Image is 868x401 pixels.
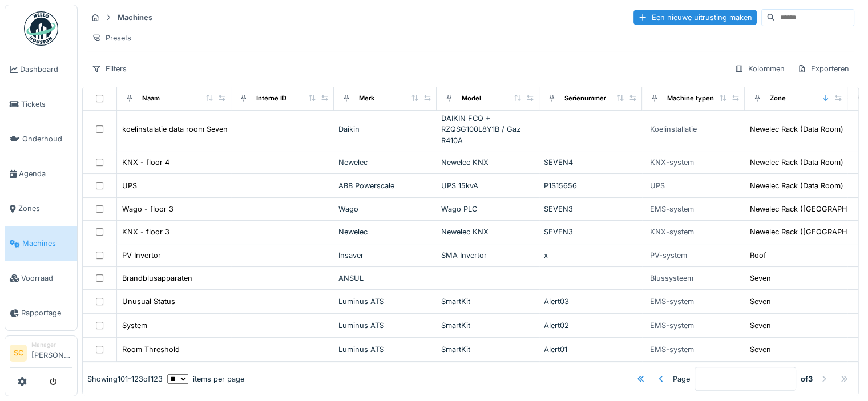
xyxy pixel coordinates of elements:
a: Onderhoud [5,121,77,156]
div: SEVEN3 [544,226,637,237]
div: Daikin [338,124,432,135]
div: SEVEN4 [544,157,637,168]
div: Roof [750,250,766,261]
div: Wago PLC [441,204,535,214]
div: Newelec [338,157,432,168]
div: Koelinstallatie [650,124,697,135]
div: Newelec Rack (Data Room) [750,124,843,135]
div: EMS-system [650,344,694,355]
div: SMA Invertor [441,250,535,261]
div: items per page [167,374,244,384]
div: ABB Powerscale [338,180,432,191]
div: KNX-system [650,157,694,168]
div: Luminus ATS [338,320,432,331]
div: EMS-system [650,296,694,307]
div: Newelec KNX [441,226,535,237]
span: Agenda [19,168,72,179]
div: Merk [359,94,374,103]
div: Page [673,374,690,384]
div: SEVEN3 [544,204,637,214]
div: SmartKit [441,320,535,331]
div: Alert01 [544,344,637,355]
div: P1S15656 [544,180,637,191]
li: SC [10,345,27,362]
div: Newelec Rack (Data Room) [750,180,843,191]
div: Filters [87,60,132,77]
div: Luminus ATS [338,344,432,355]
div: Alert03 [544,296,637,307]
div: System [122,320,147,331]
span: Voorraad [21,273,72,283]
div: Manager [31,341,72,349]
div: koelinstalatie data room Seven [122,124,228,135]
div: Exporteren [792,60,854,77]
a: Machines [5,226,77,261]
div: Presets [87,30,136,46]
div: Interne ID [256,94,286,103]
div: Blussysteem [650,273,693,283]
div: PV Invertor [122,250,161,261]
div: Showing 101 - 123 of 123 [87,374,163,384]
div: Insaver [338,250,432,261]
img: Badge_color-CXgf-gQk.svg [24,11,58,46]
div: SmartKit [441,344,535,355]
div: Newelec Rack (Data Room) [750,157,843,168]
span: Tickets [21,99,72,110]
span: Zones [18,203,72,214]
div: UPS [650,180,665,191]
a: Agenda [5,156,77,191]
div: Wago - floor 3 [122,204,173,214]
div: Alert02 [544,320,637,331]
div: Machine typen [667,94,714,103]
div: PV-system [650,250,687,261]
a: Zones [5,191,77,226]
div: KNX-system [650,226,694,237]
div: Naam [142,94,160,103]
div: Brandblusapparaten [122,273,192,283]
div: Seven [750,273,771,283]
span: Rapportage [21,307,72,318]
div: DAIKIN FCQ + RZQSG100L8Y1B / Gaz R410A [441,113,535,146]
strong: of 3 [801,374,813,384]
div: SmartKit [441,296,535,307]
div: UPS [122,180,137,191]
div: Seven [750,296,771,307]
a: Rapportage [5,295,77,330]
a: Voorraad [5,261,77,295]
strong: Machines [113,12,157,23]
span: Onderhoud [22,133,72,144]
div: Serienummer [564,94,606,103]
div: Wago [338,204,432,214]
a: Tickets [5,87,77,121]
div: EMS-system [650,204,694,214]
span: Machines [22,238,72,249]
div: Kolommen [729,60,790,77]
div: Zone [770,94,786,103]
div: ANSUL [338,273,432,283]
div: Een nieuwe uitrusting maken [633,10,757,25]
a: SC Manager[PERSON_NAME] [10,341,72,368]
div: Unusual Status [122,296,175,307]
div: Room Threshold [122,344,180,355]
div: Newelec KNX [441,157,535,168]
span: Dashboard [20,64,72,75]
div: KNX - floor 3 [122,226,169,237]
div: Model [462,94,481,103]
div: Newelec [338,226,432,237]
li: [PERSON_NAME] [31,341,72,365]
div: Seven [750,320,771,331]
div: EMS-system [650,320,694,331]
a: Dashboard [5,52,77,87]
div: Seven [750,344,771,355]
div: KNX - floor 4 [122,157,169,168]
div: Luminus ATS [338,296,432,307]
div: x [544,250,637,261]
div: UPS 15kvA [441,180,535,191]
